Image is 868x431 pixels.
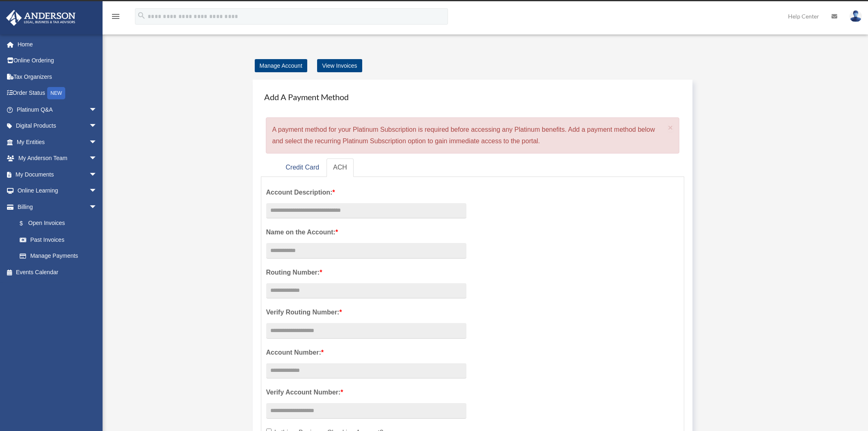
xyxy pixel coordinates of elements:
[266,347,466,358] label: Account Number:
[6,199,110,215] a: Billingarrow_drop_down
[850,10,862,22] img: User Pic
[11,215,110,232] a: $Open Invoices
[266,307,466,318] label: Verify Routing Number:
[89,199,105,215] span: arrow_drop_down
[137,11,146,20] i: search
[668,123,673,132] span: ×
[47,87,65,99] div: NEW
[6,101,110,118] a: Platinum Q&Aarrow_drop_down
[111,14,121,21] a: menu
[279,158,326,177] a: Credit Card
[89,134,105,151] span: arrow_drop_down
[266,267,466,278] label: Routing Number:
[89,150,105,167] span: arrow_drop_down
[327,158,354,177] a: ACH
[111,11,121,21] i: menu
[11,248,105,264] a: Manage Payments
[6,150,110,167] a: My Anderson Teamarrow_drop_down
[668,123,673,132] button: Close
[255,59,307,72] a: Manage Account
[6,134,110,150] a: My Entitiesarrow_drop_down
[6,36,110,53] a: Home
[6,118,110,134] a: Digital Productsarrow_drop_down
[6,85,110,102] a: Order StatusNEW
[261,88,685,106] h4: Add A Payment Method
[6,264,110,280] a: Events Calendar
[11,232,110,248] a: Past Invoices
[6,69,110,85] a: Tax Organizers
[317,59,362,72] a: View Invoices
[266,117,680,154] div: A payment method for your Platinum Subscription is required before accessing any Platinum benefit...
[89,166,105,183] span: arrow_drop_down
[4,10,78,26] img: Anderson Advisors Platinum Portal
[266,187,466,198] label: Account Description:
[266,227,466,238] label: Name on the Account:
[6,183,110,199] a: Online Learningarrow_drop_down
[6,166,110,183] a: My Documentsarrow_drop_down
[6,53,110,69] a: Online Ordering
[266,387,466,398] label: Verify Account Number:
[89,101,105,118] span: arrow_drop_down
[89,183,105,199] span: arrow_drop_down
[89,118,105,135] span: arrow_drop_down
[24,218,28,229] span: $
